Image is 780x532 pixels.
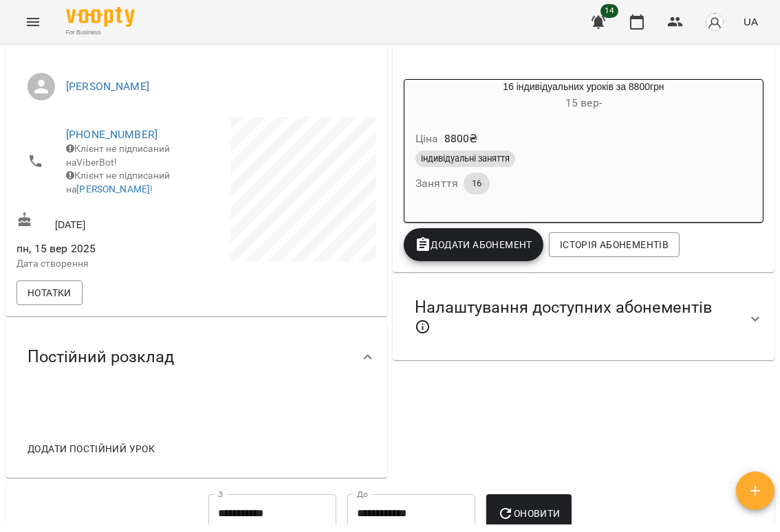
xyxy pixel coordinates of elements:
span: 16 [464,177,490,190]
svg: Якщо не обрано жодного, клієнт зможе побачити всі публічні абонементи [415,319,431,335]
span: індивідуальні заняття [415,153,515,165]
p: 8800 ₴ [444,131,478,147]
span: Історія абонементів [560,236,669,253]
span: Додати Абонемент [415,236,532,253]
button: Menu [17,5,50,38]
button: Додати постійний урок [22,436,160,461]
span: For Business [66,28,135,37]
span: 15 вер - [565,96,602,109]
span: Нотатки [28,285,72,301]
div: 16 індивідуальних уроків за 8800грн [404,80,763,113]
button: Історія абонементів [549,232,680,257]
h6: Заняття [415,174,458,193]
div: [DATE] [14,209,197,234]
a: [PERSON_NAME] [76,184,150,195]
span: Постійний розклад [28,346,174,368]
span: UA [744,14,758,29]
span: Клієнт не підписаний на ViberBot! [66,143,170,168]
button: UA [738,9,763,34]
span: пн, 15 вер 2025 [17,241,194,257]
img: Voopty Logo [66,7,135,27]
a: [PHONE_NUMBER] [66,128,158,141]
div: Постійний розклад [6,322,387,392]
img: avatar_s.png [705,12,724,32]
span: Додати постійний урок [28,441,155,457]
span: Налаштування доступних абонементів [415,297,728,340]
div: Налаштування доступних абонементів [393,278,774,359]
button: 16 індивідуальних уроків за 8800грн15 вер- Ціна8800₴індивідуальні заняттяЗаняття16 [404,80,763,211]
span: Оновити [497,505,560,522]
span: 14 [600,4,618,18]
span: Клієнт не підписаний на ! [66,170,170,195]
a: [PERSON_NAME] [66,80,149,93]
button: Нотатки [17,280,83,305]
h6: Ціна [415,129,439,148]
p: Дата створення [17,257,194,271]
button: Додати Абонемент [404,228,543,261]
